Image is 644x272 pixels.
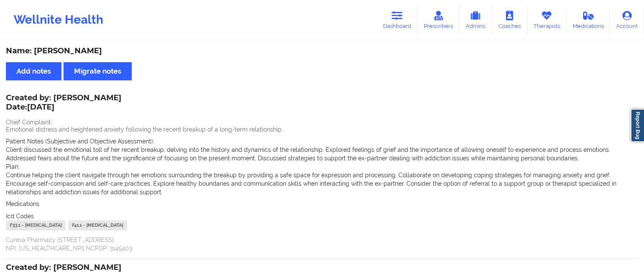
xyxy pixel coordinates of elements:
[68,220,127,231] div: F41.1 - [MEDICAL_DATA]
[6,46,638,56] div: Name: [PERSON_NAME]
[6,93,122,113] div: Created by: [PERSON_NAME]
[6,236,638,253] p: Curexa Pharmacy [STREET_ADDRESS] NPI: [US_HEALTHCARE_NPI] NCPDP: 3145403
[6,213,34,220] span: Icd Codes
[6,146,638,162] p: Client discussed the emotional toll of her recent breakup, delving into the history and dynamics ...
[567,6,610,34] a: Medications
[610,6,644,34] a: Account
[6,220,66,231] div: F33.1 - [MEDICAL_DATA]
[64,62,132,80] button: Migrate notes
[527,6,567,34] a: Therapists
[6,201,39,207] span: Medications
[492,6,527,34] a: Coaches
[6,62,61,80] button: Add notes
[6,102,122,113] p: Date: [DATE]
[6,138,154,145] span: Patient Notes (Subjective and Objective Assessment):
[377,6,417,34] a: Dashboard
[417,6,459,34] a: Prescribers
[6,171,638,196] p: Continue helping the client navigate through her emotions surrounding the breakup by providing a ...
[630,109,644,142] a: Report Bug
[6,119,52,126] span: Chief Complaint:
[6,125,638,134] p: Emotional distress and heightened anxiety following the recent breakup of a long-term relationship.
[459,6,492,34] a: Admins
[6,163,19,170] span: Plan:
